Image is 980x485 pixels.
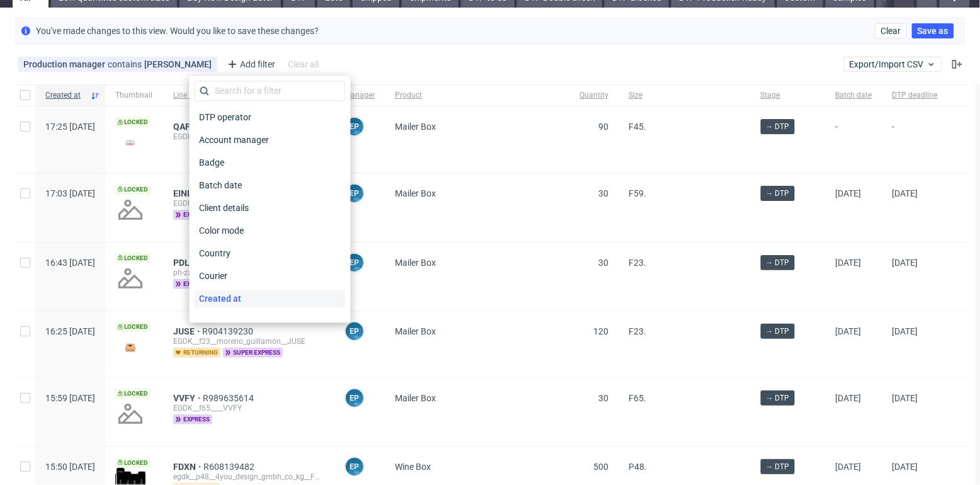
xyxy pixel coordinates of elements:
span: → DTP [766,188,790,199]
span: 30 [598,258,608,268]
a: EINL [173,188,200,198]
span: [DATE] [836,393,862,403]
span: Created at [195,290,247,308]
button: Export/Import CSV [844,57,942,72]
img: version_two_editor_design [115,134,145,151]
figcaption: EP [346,458,363,476]
span: Locked [115,117,151,127]
span: Badge [195,154,230,172]
div: egdk__p48__4you_design_gmbh_co_kg__FDXN [173,472,324,482]
a: PDLR [173,258,203,268]
img: no_design.png [115,399,145,429]
div: Add filter [222,54,278,74]
span: 30 [598,393,608,403]
span: Product [395,90,559,101]
span: Thumbnail [115,90,153,101]
div: EGDK__f65____VVFY [173,403,324,413]
span: F23. [629,258,646,268]
span: Courier [195,268,233,285]
span: Batch date [195,177,248,195]
span: R608139482 [203,462,257,472]
span: express [173,279,212,289]
div: EGDK__f59____EINL [173,198,324,208]
span: express [173,210,212,220]
div: Clear all [285,55,321,73]
span: 500 [593,462,608,472]
img: no_design.png [115,195,145,225]
span: Country [195,245,236,263]
span: F45. [629,122,646,132]
figcaption: EP [346,118,363,135]
span: 120 [593,326,608,336]
span: returning [173,348,220,358]
input: Search for a filter [195,81,346,101]
span: express [173,414,212,425]
span: [DATE] [836,188,862,198]
span: Mailer Box [395,188,436,198]
span: Locked [115,389,151,399]
span: Size [629,90,741,101]
button: Clear [875,23,907,38]
span: DTP deadline [892,90,938,101]
span: [DATE] [892,188,918,198]
span: Line item ID [173,90,324,101]
span: [DATE] [892,258,918,268]
span: R904139230 [202,326,256,336]
span: Locked [115,322,151,332]
span: → DTP [766,461,790,472]
span: Clear [881,26,901,35]
a: JUSE [173,326,202,336]
span: Save as [918,26,949,35]
span: 17:25 [DATE] [45,122,95,132]
figcaption: EP [346,185,363,202]
span: [DATE] [892,393,918,403]
span: [DATE] [892,462,918,472]
span: Batch date [836,90,872,101]
span: [DATE] [836,462,862,472]
img: version_two_editor_design [115,339,145,356]
span: Locked [115,458,151,468]
span: Locked [115,253,151,263]
div: EGDK__f23__moreno_guillamon__JUSE [173,336,324,346]
span: → DTP [766,326,790,337]
span: Quantity [579,90,608,101]
figcaption: EP [346,254,363,271]
span: Mailer Box [395,326,436,336]
div: EGDK__f45__snakenetwork__QAPJ [173,132,324,142]
div: ph-zapier__f23____PDLR [173,268,324,278]
span: 15:50 [DATE] [45,462,95,472]
a: VVFY [173,393,203,403]
span: - [892,122,938,157]
span: Stage [761,90,816,101]
span: 90 [598,122,608,132]
span: Mailer Box [395,122,436,132]
span: Production manager [23,59,108,69]
span: Client details [195,200,254,217]
span: super express [223,348,283,358]
span: → DTP [766,121,790,132]
span: Locked [115,185,151,195]
button: Save as [912,23,954,38]
span: 17:03 [DATE] [45,188,95,198]
span: - [836,122,872,157]
a: QAPJ [173,122,203,132]
span: F59. [629,188,646,198]
img: no_design.png [115,263,145,294]
span: [DATE] [892,326,918,336]
span: Manager [345,90,375,101]
a: R989635614 [203,393,256,403]
figcaption: EP [346,322,363,340]
span: 16:25 [DATE] [45,326,95,336]
span: F65. [629,393,646,403]
span: P48. [629,462,647,472]
p: You've made changes to this view. Would you like to save these changes? [36,25,319,37]
span: 30 [598,188,608,198]
span: 15:59 [DATE] [45,393,95,403]
span: Wine Box [395,462,431,472]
